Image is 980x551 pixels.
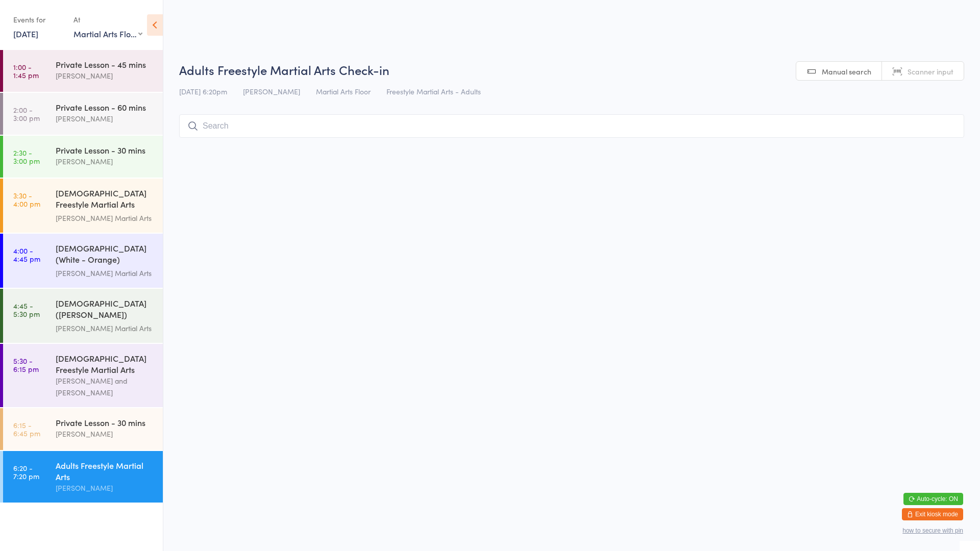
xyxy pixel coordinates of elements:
a: 4:45 -5:30 pm[DEMOGRAPHIC_DATA] ([PERSON_NAME]) Freestyle Martial Arts[PERSON_NAME] Martial Arts [3,289,163,343]
button: Exit kiosk mode [902,508,963,520]
h2: Adults Freestyle Martial Arts Check-in [179,61,964,78]
div: Adults Freestyle Martial Arts [56,460,154,482]
div: [PERSON_NAME] [56,70,154,82]
span: Freestyle Martial Arts - Adults [386,86,481,96]
div: [PERSON_NAME] [56,428,154,440]
div: [DEMOGRAPHIC_DATA] ([PERSON_NAME]) Freestyle Martial Arts [56,297,154,322]
a: 1:00 -1:45 pmPrivate Lesson - 45 mins[PERSON_NAME] [3,50,163,92]
time: 2:00 - 3:00 pm [13,106,40,122]
div: [DEMOGRAPHIC_DATA] Freestyle Martial Arts (Little Heroes) [56,187,154,212]
input: Search [179,114,964,138]
div: [DEMOGRAPHIC_DATA] (White - Orange) Freestyle Martial Arts [56,242,154,267]
div: At [73,11,142,28]
span: Scanner input [908,66,953,77]
div: [PERSON_NAME] Martial Arts [56,212,154,224]
time: 4:00 - 4:45 pm [13,246,40,263]
a: 6:15 -6:45 pmPrivate Lesson - 30 mins[PERSON_NAME] [3,408,163,450]
div: Martial Arts Floor [73,28,142,39]
span: Manual search [822,66,871,77]
div: Private Lesson - 60 mins [56,102,154,113]
div: [PERSON_NAME] and [PERSON_NAME] [56,375,154,398]
time: 6:15 - 6:45 pm [13,421,40,437]
button: Auto-cycle: ON [903,493,963,505]
div: [DEMOGRAPHIC_DATA] Freestyle Martial Arts [56,353,154,375]
a: 4:00 -4:45 pm[DEMOGRAPHIC_DATA] (White - Orange) Freestyle Martial Arts[PERSON_NAME] Martial Arts [3,234,163,288]
a: 6:20 -7:20 pmAdults Freestyle Martial Arts[PERSON_NAME] [3,451,163,503]
time: 6:20 - 7:20 pm [13,464,39,480]
time: 4:45 - 5:30 pm [13,302,40,318]
div: [PERSON_NAME] [56,113,154,124]
span: Martial Arts Floor [316,86,371,96]
div: [PERSON_NAME] Martial Arts [56,267,154,279]
button: how to secure with pin [902,527,963,534]
a: 5:30 -6:15 pm[DEMOGRAPHIC_DATA] Freestyle Martial Arts[PERSON_NAME] and [PERSON_NAME] [3,344,163,407]
div: Private Lesson - 30 mins [56,144,154,156]
a: 2:30 -3:00 pmPrivate Lesson - 30 mins[PERSON_NAME] [3,136,163,178]
div: [PERSON_NAME] Martial Arts [56,322,154,334]
span: [PERSON_NAME] [243,86,300,96]
a: [DATE] [13,28,38,39]
time: 1:00 - 1:45 pm [13,63,39,79]
div: Private Lesson - 30 mins [56,417,154,428]
time: 3:30 - 4:00 pm [13,191,40,208]
div: Private Lesson - 45 mins [56,59,154,70]
a: 2:00 -3:00 pmPrivate Lesson - 60 mins[PERSON_NAME] [3,93,163,135]
time: 2:30 - 3:00 pm [13,148,40,165]
div: Events for [13,11,63,28]
span: [DATE] 6:20pm [179,86,227,96]
div: [PERSON_NAME] [56,156,154,167]
time: 5:30 - 6:15 pm [13,357,39,373]
div: [PERSON_NAME] [56,482,154,494]
a: 3:30 -4:00 pm[DEMOGRAPHIC_DATA] Freestyle Martial Arts (Little Heroes)[PERSON_NAME] Martial Arts [3,179,163,233]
